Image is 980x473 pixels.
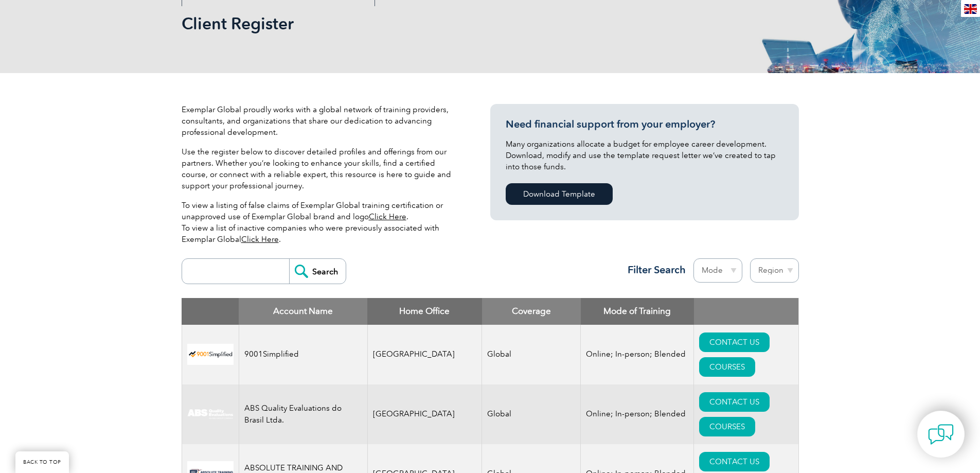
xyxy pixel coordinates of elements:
[241,235,279,244] a: Click Here
[694,298,798,325] th: : activate to sort column ascending
[506,118,783,131] h3: Need financial support from your employer?
[367,298,482,325] th: Home Office: activate to sort column ascending
[15,451,69,473] a: BACK TO TOP
[581,298,694,325] th: Mode of Training: activate to sort column ascending
[621,264,686,276] h3: Filter Search
[187,344,234,365] img: 37c9c059-616f-eb11-a812-002248153038-logo.png
[506,138,783,172] p: Many organizations allocate a budget for employee career development. Download, modify and use th...
[506,183,613,205] a: Download Template
[482,384,581,444] td: Global
[187,409,234,420] img: c92924ac-d9bc-ea11-a814-000d3a79823d-logo.jpg
[964,4,977,14] img: en
[699,392,770,412] a: CONTACT US
[581,325,694,384] td: Online; In-person; Blended
[182,15,614,32] h2: Client Register
[482,298,581,325] th: Coverage: activate to sort column ascending
[699,417,755,436] a: COURSES
[239,325,367,384] td: 9001Simplified
[699,332,770,352] a: CONTACT US
[369,212,406,221] a: Click Here
[182,200,459,245] p: To view a listing of false claims of Exemplar Global training certification or unapproved use of ...
[182,146,459,191] p: Use the register below to discover detailed profiles and offerings from our partners. Whether you...
[367,384,482,444] td: [GEOGRAPHIC_DATA]
[239,298,367,325] th: Account Name: activate to sort column descending
[239,384,367,444] td: ABS Quality Evaluations do Brasil Ltda.
[482,325,581,384] td: Global
[699,452,770,471] a: CONTACT US
[367,325,482,384] td: [GEOGRAPHIC_DATA]
[289,259,346,284] input: Search
[182,104,459,138] p: Exemplar Global proudly works with a global network of training providers, consultants, and organ...
[581,384,694,444] td: Online; In-person; Blended
[928,422,954,447] img: contact-chat.png
[699,357,755,377] a: COURSES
